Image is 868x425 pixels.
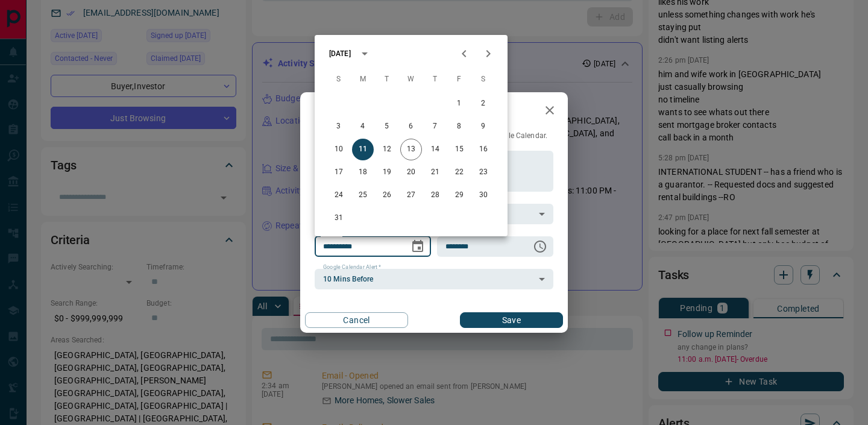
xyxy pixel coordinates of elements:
[406,235,430,259] button: Choose date, selected date is Aug 11, 2025
[354,43,375,64] button: calendar view is open, switch to year view
[328,116,350,137] button: 3
[424,139,446,160] button: 14
[460,312,563,328] button: Save
[352,184,374,206] button: 25
[376,162,398,183] button: 19
[448,93,470,115] button: 1
[400,184,422,206] button: 27
[448,184,470,206] button: 29
[473,139,494,160] button: 16
[376,68,398,92] span: Tuesday
[329,48,351,59] div: [DATE]
[448,116,470,137] button: 8
[473,116,494,137] button: 9
[376,184,398,206] button: 26
[328,139,350,160] button: 10
[323,263,381,271] label: Google Calendar Alert
[476,42,500,66] button: Next month
[448,68,470,92] span: Friday
[376,116,398,137] button: 5
[328,68,350,92] span: Sunday
[300,92,379,131] h2: Edit Task
[352,139,374,160] button: 11
[448,162,470,183] button: 22
[376,139,398,160] button: 12
[352,116,374,137] button: 4
[323,231,338,239] label: Date
[473,93,494,115] button: 2
[528,235,552,259] button: Choose time, selected time is 11:00 AM
[352,162,374,183] button: 18
[400,139,422,160] button: 13
[400,68,422,92] span: Wednesday
[473,162,494,183] button: 23
[424,68,446,92] span: Thursday
[400,116,422,137] button: 6
[400,162,422,183] button: 20
[445,231,461,239] label: Time
[352,68,374,92] span: Monday
[328,207,350,229] button: 31
[305,312,408,328] button: Cancel
[424,184,446,206] button: 28
[473,184,494,206] button: 30
[424,116,446,137] button: 7
[448,139,470,160] button: 15
[315,269,553,289] div: 10 Mins Before
[328,184,350,206] button: 24
[452,42,476,66] button: Previous month
[473,68,494,92] span: Saturday
[424,162,446,183] button: 21
[328,162,350,183] button: 17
